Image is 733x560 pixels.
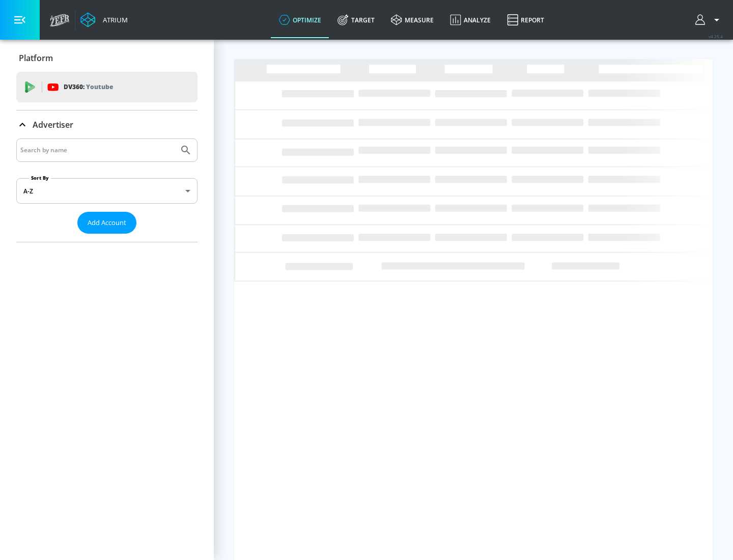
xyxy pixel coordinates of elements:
nav: list of Advertiser [16,234,198,242]
input: Search by name [20,144,175,157]
span: Add Account [88,217,126,229]
a: Analyze [442,2,499,38]
div: Advertiser [16,138,198,242]
a: Atrium [80,12,128,27]
div: Advertiser [16,110,198,139]
div: Atrium [99,15,128,24]
p: Platform [19,52,53,64]
a: Target [329,2,383,38]
div: A-Z [16,178,198,204]
div: DV360: Youtube [16,72,198,102]
p: Youtube [86,81,113,92]
span: v 4.25.4 [709,34,723,39]
label: Sort By [29,175,51,181]
p: Advertiser [33,119,73,130]
a: Report [499,2,552,38]
a: optimize [271,2,329,38]
button: Add Account [77,212,136,234]
p: DV360: [64,81,113,93]
div: Platform [16,44,198,72]
a: measure [383,2,442,38]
